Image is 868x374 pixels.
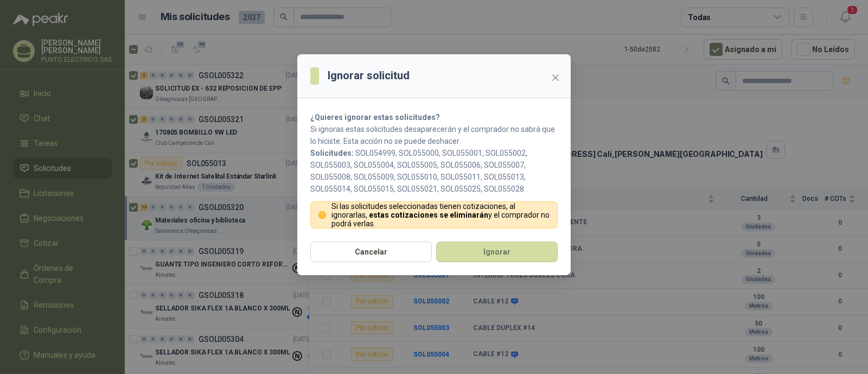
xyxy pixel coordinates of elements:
button: Cancelar [310,242,432,262]
p: Si las solicitudes seleccionadas tienen cotizaciones, al ignorarlas, y el comprador no podrá verlas. [331,202,551,228]
strong: ¿Quieres ignorar estas solicitudes? [310,113,440,122]
h3: Ignorar solicitud [328,67,410,84]
button: Ignorar [436,242,558,262]
span: close [551,73,560,82]
p: Si ignoras estas solicitudes desaparecerán y el comprador no sabrá que lo hiciste. Esta acción no... [310,123,558,147]
button: Close [547,69,564,86]
p: SOL054999, SOL055000, SOL055001, SOL055002, SOL055003, SOL055004, SOL055005, SOL055006, SOL055007... [310,147,558,195]
strong: estas cotizaciones se eliminarán [369,211,488,219]
b: Solicitudes: [310,149,354,157]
